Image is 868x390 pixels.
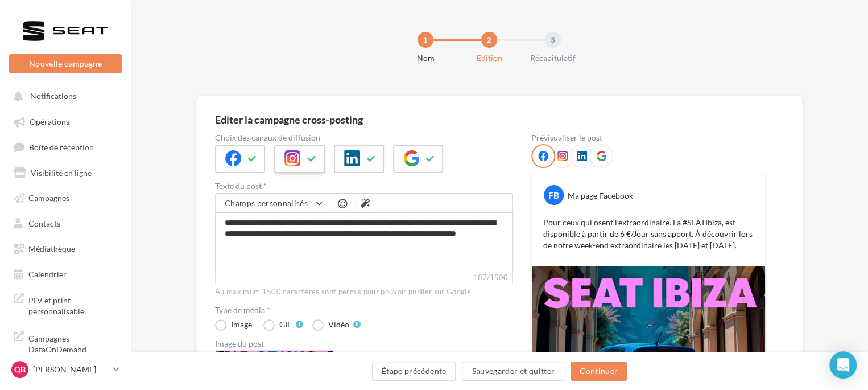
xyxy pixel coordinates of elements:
a: Médiathèque [7,237,124,258]
label: Choix des canaux de diffusion [215,134,513,142]
button: Notifications [7,85,119,106]
a: Opérations [7,110,124,131]
button: Continuer [571,362,627,381]
a: QB [PERSON_NAME] [9,359,122,380]
div: Ma page Facebook [568,190,633,202]
span: Campagnes [28,193,69,203]
span: Visibilité en ligne [31,167,92,177]
span: Boîte de réception [29,142,94,151]
label: Type de média * [215,306,513,314]
div: FB [544,185,564,205]
p: Pour ceux qui osent l'extraordinaire. La #SEATIbiza, est disponible à partir de 6 €/Jour sans app... [543,217,754,251]
div: Prévisualiser le post [531,134,766,142]
div: Nom [389,52,462,64]
span: Champs personnalisés [225,198,308,208]
div: Open Intercom Messenger [829,351,857,379]
label: Texte du post * [215,182,513,190]
label: 187/1500 [215,272,513,284]
button: Sauvegarder et quitter [462,362,564,381]
button: Champs personnalisés [216,194,329,213]
div: 1 [418,32,433,48]
span: Campagnes DataOnDemand [28,331,117,355]
div: Image [231,321,252,329]
button: Nouvelle campagne [9,54,122,73]
div: 2 [481,32,497,48]
a: Boîte de réception [7,136,124,157]
div: 3 [545,32,561,48]
div: Edition [453,52,526,64]
span: Médiathèque [28,244,75,253]
span: Calendrier [28,269,67,278]
button: Étape précédente [372,362,456,381]
a: Visibilité en ligne [7,162,124,182]
span: Notifications [30,91,76,101]
a: PLV et print personnalisable [7,288,124,322]
div: GIF [279,321,292,329]
div: Récapitulatif [516,52,589,64]
span: Contacts [28,218,60,228]
a: Campagnes [7,187,124,207]
a: Contacts [7,212,124,233]
div: Editer la campagne cross-posting [215,114,363,125]
div: Vidéo [328,321,349,329]
p: [PERSON_NAME] [33,364,109,375]
div: Au maximum 1500 caractères sont permis pour pouvoir publier sur Google [215,287,513,297]
a: Calendrier [7,263,124,284]
div: Image du post [215,340,513,348]
span: QB [14,364,26,375]
span: PLV et print personnalisable [28,293,117,317]
a: Campagnes DataOnDemand [7,326,124,360]
span: Opérations [30,117,69,126]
